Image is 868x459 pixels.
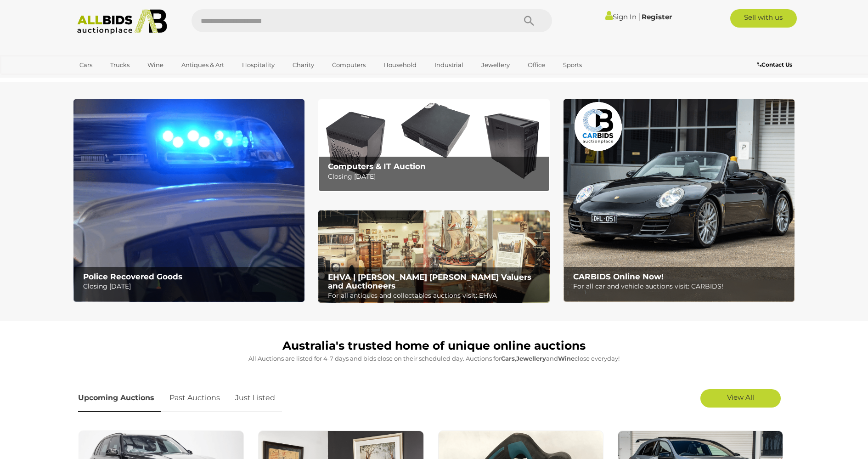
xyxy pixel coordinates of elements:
a: Sports [557,57,588,73]
a: [GEOGRAPHIC_DATA] [73,73,151,88]
a: Hospitality [236,57,281,73]
p: Closing [DATE] [328,171,544,182]
span: | [638,11,640,22]
img: Computers & IT Auction [318,99,549,192]
a: Police Recovered Goods Police Recovered Goods Closing [DATE] [73,99,304,302]
img: EHVA | Evans Hastings Valuers and Auctioneers [318,210,549,303]
a: Sell with us [730,9,797,28]
span: View All [727,393,754,402]
button: Search [506,9,552,32]
b: CARBIDS Online Now! [573,272,664,281]
a: Charity [287,57,320,73]
p: For all antiques and collectables auctions visit: EHVA [328,290,544,301]
a: Wine [141,57,169,73]
strong: Wine [558,355,575,362]
b: Computers & IT Auction [328,162,426,171]
a: Household [378,57,423,73]
b: EHVA | [PERSON_NAME] [PERSON_NAME] Valuers and Auctioneers [328,272,531,290]
p: All Auctions are listed for 4-7 days and bids close on their scheduled day. Auctions for , and cl... [78,353,790,364]
a: Trucks [104,57,135,73]
a: Contact Us [757,60,795,70]
img: Police Recovered Goods [73,99,304,302]
p: For all car and vehicle auctions visit: CARBIDS! [573,281,789,292]
img: Allbids.com.au [72,9,172,34]
strong: Jewellery [516,355,546,362]
a: Just Listed [228,385,282,412]
a: Past Auctions [163,385,227,412]
a: CARBIDS Online Now! CARBIDS Online Now! For all car and vehicle auctions visit: CARBIDS! [564,99,795,302]
a: EHVA | Evans Hastings Valuers and Auctioneers EHVA | [PERSON_NAME] [PERSON_NAME] Valuers and Auct... [318,210,549,303]
a: Computers & IT Auction Computers & IT Auction Closing [DATE] [318,99,549,192]
a: Industrial [428,57,469,73]
b: Contact Us [757,61,792,68]
p: Closing [DATE] [83,281,299,292]
a: Jewellery [475,57,516,73]
a: Register [642,12,672,21]
a: Sign In [605,12,637,21]
a: Antiques & Art [175,57,230,73]
a: Office [522,57,551,73]
img: CARBIDS Online Now! [564,99,795,302]
strong: Cars [501,355,515,362]
h1: Australia's trusted home of unique online auctions [78,340,790,352]
a: Cars [73,57,98,73]
a: Computers [326,57,372,73]
a: Upcoming Auctions [78,385,161,412]
a: View All [700,389,781,408]
b: Police Recovered Goods [83,272,182,281]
